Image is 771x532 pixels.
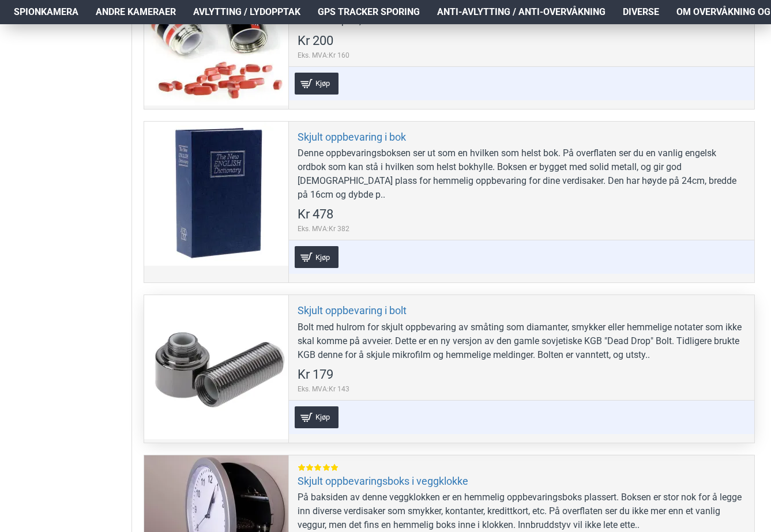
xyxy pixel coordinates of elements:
[298,304,407,317] a: Skjult oppbevaring i bolt
[298,320,746,362] div: Bolt med hulrom for skjult oppbevaring av småting som diamanter, smykker eller hemmelige notater ...
[14,5,78,19] span: Spionkamera
[193,5,300,19] span: Avlytting / Lydopptak
[313,254,333,261] span: Kjøp
[298,208,333,221] span: Kr 478
[313,413,333,421] span: Kjøp
[318,5,420,19] span: GPS Tracker Sporing
[313,80,333,87] span: Kjøp
[298,146,746,202] div: Denne oppbevaringsboksen ser ut som en hvilken som helst bok. På overflaten ser du en vanlig enge...
[298,224,349,234] span: Eks. MVA:Kr 382
[144,122,288,266] a: Skjult oppbevaring i bok Skjult oppbevaring i bok
[298,384,349,394] span: Eks. MVA:Kr 143
[298,35,333,47] span: Kr 200
[298,474,468,488] a: Skjult oppbevaringsboks i veggklokke
[298,130,406,144] a: Skjult oppbevaring i bok
[298,368,333,381] span: Kr 179
[298,50,349,61] span: Eks. MVA:Kr 160
[144,295,288,439] a: Skjult oppbevaring i bolt Skjult oppbevaring i bolt
[623,5,659,19] span: Diverse
[298,491,746,532] div: På baksiden av denne veggklokken er en hemmelig oppbevaringsboks plassert. Boksen er stor nok for...
[96,5,176,19] span: Andre kameraer
[437,5,605,19] span: Anti-avlytting / Anti-overvåkning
